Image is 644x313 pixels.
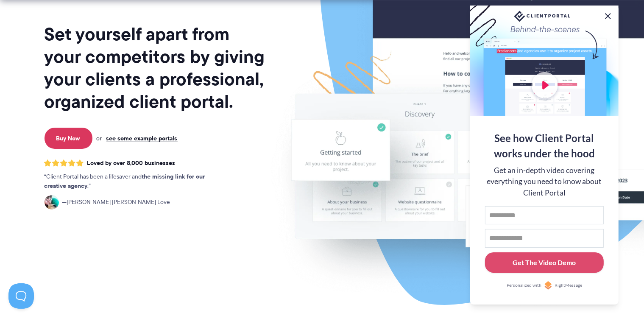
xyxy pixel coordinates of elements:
iframe: Toggle Customer Support [8,283,34,309]
span: [PERSON_NAME] [PERSON_NAME] Love [62,198,170,207]
div: Get The Video Demo [513,257,576,268]
span: or [97,134,102,142]
a: Buy Now [45,128,92,149]
strong: the missing link for our creative agency [45,172,205,190]
div: Get an in-depth video covering everything you need to know about Client Portal [485,165,604,198]
button: Get The Video Demo [485,252,604,273]
p: Client Portal has been a lifesaver and . [45,172,223,191]
span: RightMessage [555,282,582,289]
img: Personalized with RightMessage [544,281,552,290]
span: Personalized with [507,282,541,289]
a: Personalized withRightMessage [485,281,604,290]
h1: Set yourself apart from your competitors by giving your clients a professional, organized client ... [45,23,267,113]
a: see some example portals [106,134,178,142]
div: See how Client Portal works under the hood [485,131,604,161]
span: Loved by over 8,000 businesses [87,159,176,167]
